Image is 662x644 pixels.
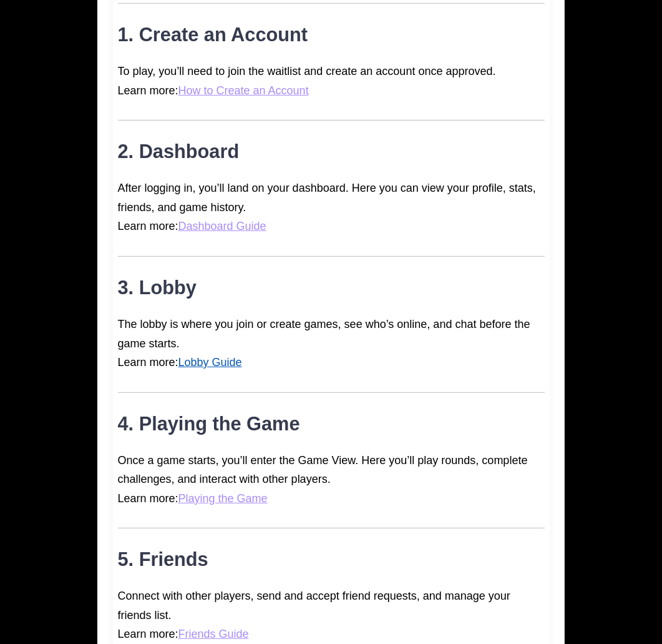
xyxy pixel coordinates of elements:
[118,179,545,236] p: After logging in, you’ll land on your dashboard. Here you can view your profile, stats, friends, ...
[178,492,268,505] a: Playing the Game
[118,548,545,572] h2: 5. Friends
[118,141,545,164] h2: 2. Dashboard
[178,84,309,97] a: How to Create an Account
[118,24,545,47] h2: 1. Create an Account
[178,220,266,232] a: Dashboard Guide
[178,628,249,640] a: Friends Guide
[118,62,545,100] p: To play, you’ll need to join the waitlist and create an account once approved. Learn more:
[178,356,242,369] a: Lobby Guide
[118,587,545,644] p: Connect with other players, send and accept friend requests, and manage your friends list. Learn ...
[118,413,545,436] h2: 4. Playing the Game
[118,451,545,508] p: Once a game starts, you’ll enter the Game View. Here you’ll play rounds, complete challenges, and...
[118,315,545,372] p: The lobby is where you join or create games, see who’s online, and chat before the game starts. L...
[118,277,545,300] h2: 3. Lobby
